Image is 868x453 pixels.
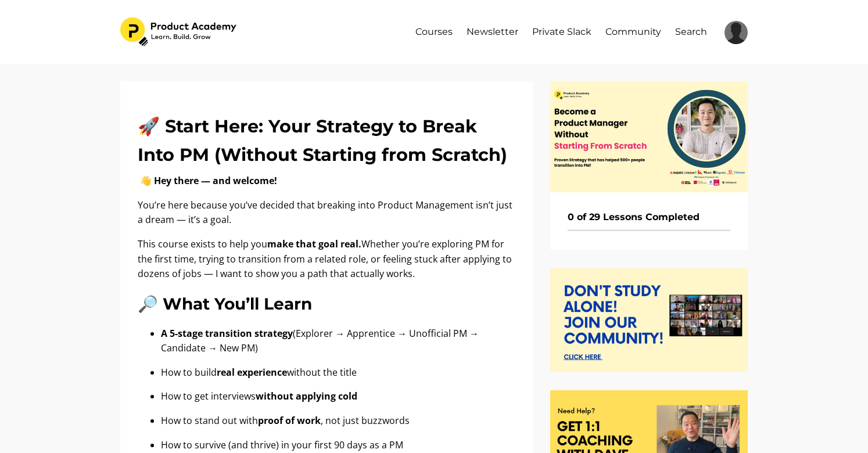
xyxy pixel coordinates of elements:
[161,326,515,356] p: (Explorer → Apprentice → Unofficial PM → Candidate → New PM)
[138,116,507,166] strong: 🚀 Start Here: Your Strategy to Break Into PM (Without Starting from Scratch)
[568,210,730,225] h6: 0 of 29 Lessons Completed
[161,438,515,453] p: How to survive (and thrive) in your first 90 days as a PM
[467,17,518,46] a: Newsletter
[140,174,277,187] strong: 👋 Hey there — and welcome!
[675,17,707,46] a: Search
[161,327,293,340] b: A 5-stage transition strategy
[550,268,748,372] img: 8210736-7a3-1cc-e2c4-b7f3be74a07d_join_our_community.png
[161,365,515,380] p: How to build without the title
[724,21,748,44] img: 4da51deea436690b8f0b3d0075abb63e
[138,294,312,314] b: 🔎 What You’ll Learn
[605,17,661,46] a: Community
[532,17,591,46] a: Private Slack
[217,366,287,379] b: real experience
[138,237,515,282] p: This course exists to help you Whether you’re exploring PM for the first time, trying to transiti...
[138,198,515,228] p: You’re here because you’ve decided that breaking into Product Management isn’t just a dream — it’...
[256,390,357,402] b: without applying cold
[258,414,321,427] b: proof of work
[120,17,238,46] img: 2e0ab5f-7246-715-d5e-c53e00c1df03_582dc3fb-c1b0-4259-95ab-5487f20d86c3.png
[267,238,361,250] strong: make that goal real.
[161,389,515,404] p: How to get interviews
[415,17,453,46] a: Courses
[161,414,515,429] p: How to stand out with , not just buzzwords
[550,81,748,192] img: e0f88cb-6328-500f-47b1-064bea4662c_11.png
